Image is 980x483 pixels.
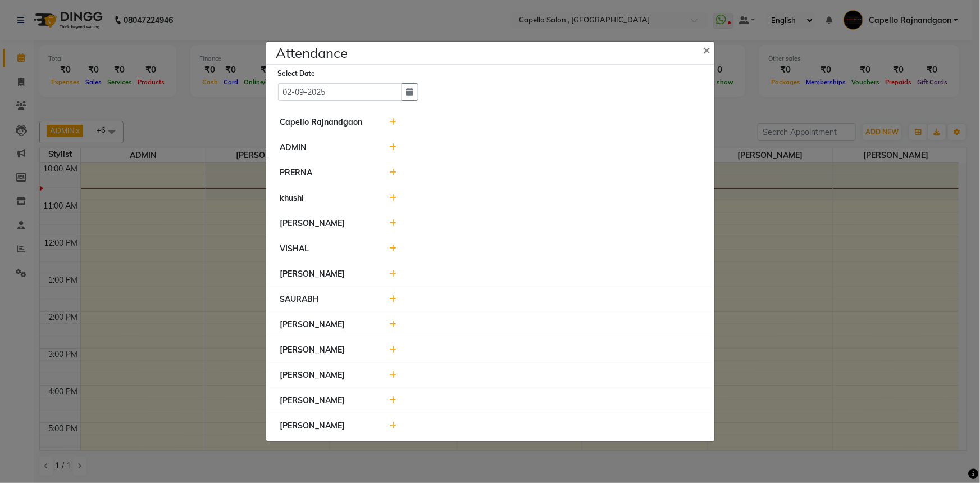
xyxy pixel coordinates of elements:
[272,344,381,356] div: [PERSON_NAME]
[272,218,381,229] div: [PERSON_NAME]
[272,142,381,154] div: ADMIN
[272,294,381,305] div: SAURABH
[272,243,381,255] div: VISHAL
[276,43,348,63] h4: Attendance
[272,319,381,331] div: [PERSON_NAME]
[694,34,722,65] button: Close
[278,83,402,101] input: Select date
[278,69,316,79] label: Select Date
[272,192,381,204] div: khushi
[272,395,381,407] div: [PERSON_NAME]
[272,420,381,432] div: [PERSON_NAME]
[272,369,381,381] div: [PERSON_NAME]
[272,268,381,280] div: [PERSON_NAME]
[703,41,711,58] span: ×
[272,116,381,128] div: Capello Rajnandgaon
[272,167,381,179] div: PRERNA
